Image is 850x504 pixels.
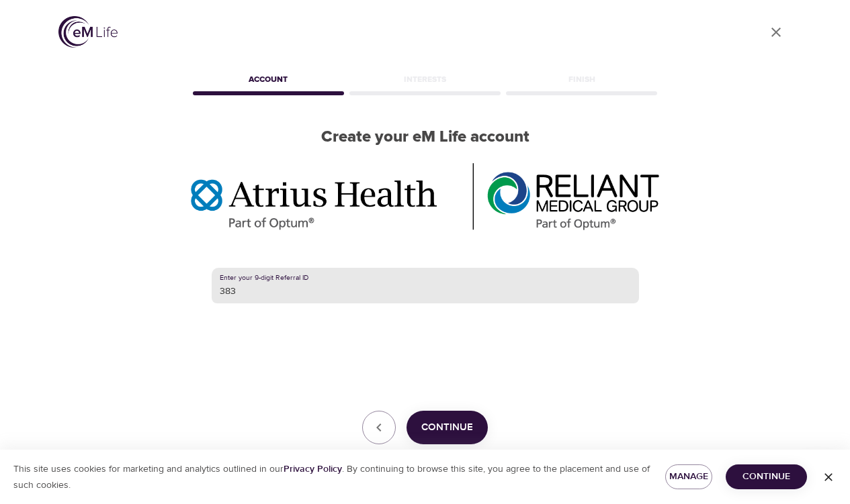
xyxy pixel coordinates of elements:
span: Continue [736,468,796,485]
a: Privacy Policy [284,463,342,475]
a: close [760,16,792,48]
img: logo [58,16,118,48]
button: Continue [726,464,807,489]
h2: Create your eM Life account [190,128,661,147]
span: Continue [421,419,473,436]
img: Optum%20MA_AtriusReliant.png [191,163,660,230]
span: Manage [676,468,702,485]
button: Manage [665,464,712,489]
button: Continue [407,411,488,444]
